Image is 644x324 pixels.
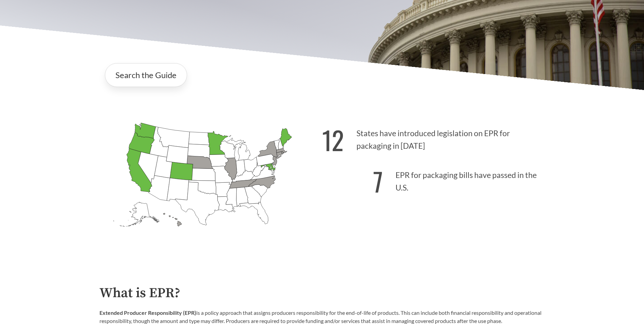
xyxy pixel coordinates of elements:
[99,286,545,301] h2: What is EPR?
[322,159,545,200] p: EPR for packaging bills have passed in the U.S.
[373,162,383,200] strong: 7
[322,121,344,159] strong: 12
[105,63,187,87] a: Search the Guide
[99,309,196,316] strong: Extended Producer Responsibility (EPR)
[322,117,545,159] p: States have introduced legislation on EPR for packaging in [DATE]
